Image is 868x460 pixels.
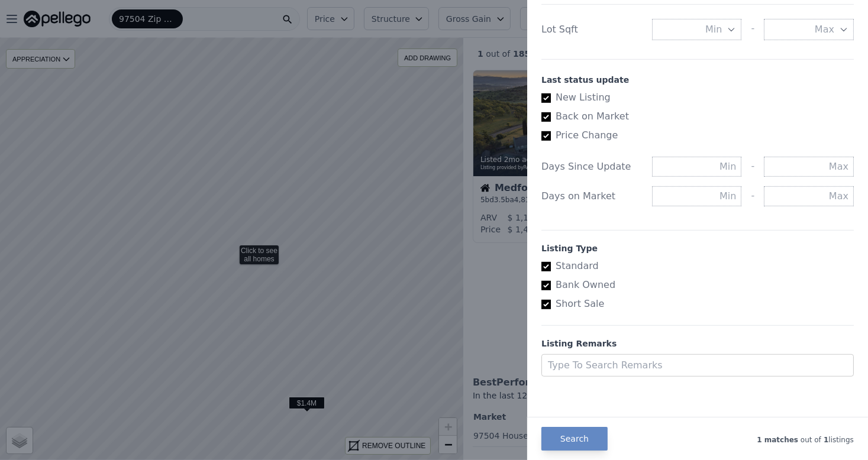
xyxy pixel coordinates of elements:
button: Search [541,427,608,451]
input: Max [764,157,854,177]
div: Days on Market [541,189,643,203]
span: 1 [821,436,829,444]
div: Listing Remarks [541,338,854,349]
input: Bank Owned [541,281,551,290]
input: Standard [541,262,551,271]
div: - [751,186,754,206]
span: Max [815,22,834,37]
label: Standard [541,259,844,273]
label: Price Change [541,128,844,142]
div: - [751,157,754,177]
div: Listing Type [541,242,854,254]
label: New Listing [541,90,844,105]
input: Price Change [541,131,551,141]
input: New Listing [541,93,551,103]
input: Min [652,186,742,206]
span: 1 matches [757,436,798,444]
input: Back on Market [541,112,551,122]
label: Back on Market [541,109,844,124]
label: Short Sale [541,297,844,311]
div: Days Since Update [541,160,643,174]
span: Min [705,22,722,37]
label: Bank Owned [541,278,844,292]
input: Min [652,157,742,177]
div: Last status update [541,74,854,86]
div: Lot Sqft [541,22,643,37]
button: Min [652,19,742,40]
div: out of listings [608,433,854,445]
button: Max [764,19,854,40]
input: Max [764,186,854,206]
input: Short Sale [541,300,551,309]
div: - [751,19,754,40]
